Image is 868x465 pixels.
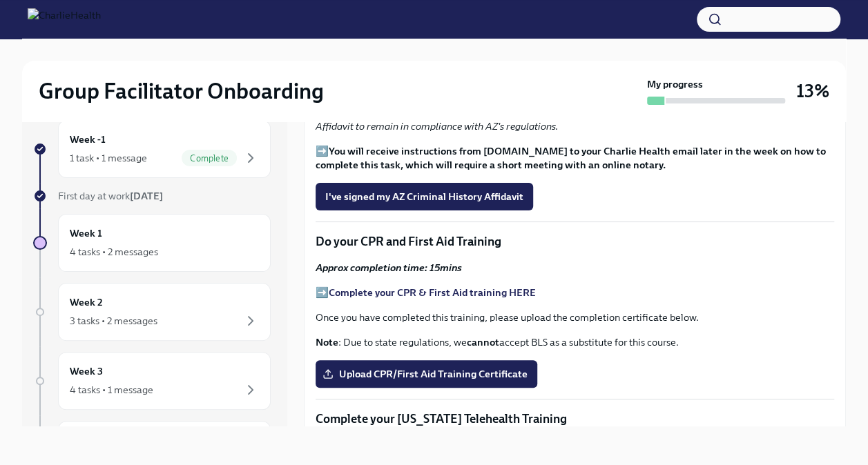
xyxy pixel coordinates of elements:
[316,183,533,210] button: I've signed my AZ Criminal History Affidavit
[316,233,834,250] p: Do your CPR and First Aid Training
[316,335,834,349] p: : Due to state regulations, we accept BLS as a substitute for this course.
[58,190,163,202] span: First day at work
[33,120,271,178] a: Week -11 task • 1 messageComplete
[329,286,536,299] a: Complete your CPR & First Aid training HERE
[316,145,826,171] strong: You will receive instructions from [DOMAIN_NAME] to your Charlie Health email later in the week o...
[70,151,147,165] div: 1 task • 1 message
[316,410,834,427] p: Complete your [US_STATE] Telehealth Training
[70,295,103,310] h6: Week 2
[316,310,834,324] p: Once you have completed this training, please upload the completion certificate below.
[325,190,523,204] span: I've signed my AZ Criminal History Affidavit
[316,360,537,388] label: Upload CPR/First Aid Training Certificate
[70,314,157,328] div: 3 tasks • 2 messages
[70,245,158,259] div: 4 tasks • 2 messages
[28,8,101,30] img: CharlieHealth
[130,190,163,202] strong: [DATE]
[33,283,271,341] a: Week 23 tasks • 2 messages
[325,367,528,381] span: Upload CPR/First Aid Training Certificate
[316,286,834,299] p: ➡️
[467,336,499,348] strong: cannot
[70,364,103,379] h6: Week 3
[33,352,271,410] a: Week 34 tasks • 1 message
[70,226,102,241] h6: Week 1
[316,261,462,274] strong: Approx completion time: 15mins
[316,144,834,172] p: ➡️
[182,153,237,164] span: Complete
[647,77,703,91] strong: My progress
[70,383,153,397] div: 4 tasks • 1 message
[33,189,271,203] a: First day at work[DATE]
[316,336,338,348] strong: Note
[33,214,271,272] a: Week 14 tasks • 2 messages
[796,79,829,103] h3: 13%
[70,132,106,147] h6: Week -1
[39,77,324,105] h2: Group Facilitator Onboarding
